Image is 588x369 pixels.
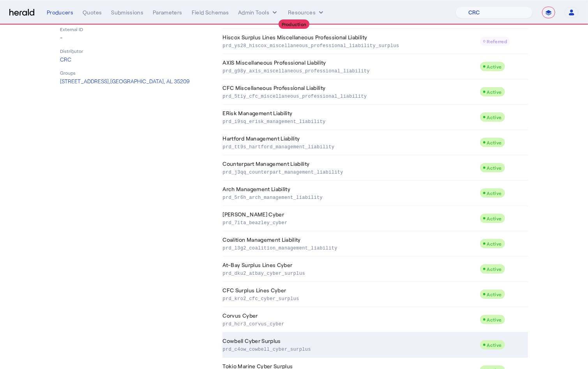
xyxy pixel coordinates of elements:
[222,29,480,54] td: Hiscox Surplus Lines Miscellaneous Professional Liability
[487,165,502,170] span: Active
[223,269,477,277] p: prd_dku2_atbay_cyber_surplus
[223,92,477,100] p: prd_5tiy_cfc_miscellaneous_professional_liability
[222,155,480,181] td: Counterpart Management Liability
[222,130,480,155] td: Hartford Management Liability
[60,48,213,54] p: Distributor
[47,9,73,16] div: Producers
[487,64,502,69] span: Active
[279,19,310,29] div: Production
[487,216,502,221] span: Active
[288,9,325,16] button: Resources dropdown menu
[487,317,502,322] span: Active
[223,168,477,176] p: prd_j3qq_counterpart_management_liability
[223,345,477,353] p: prd_c4ow_cowbell_cyber_surplus
[83,9,102,16] div: Quotes
[60,34,213,42] p: -
[223,193,477,201] p: prd_5r6h_arch_management_liability
[222,231,480,257] td: Coalition Management Liability
[222,282,480,307] td: CFC Surplus Lines Cyber
[487,190,502,196] span: Active
[223,244,477,251] p: prd_l3g2_coalition_management_liability
[60,78,190,84] span: [STREET_ADDRESS], [GEOGRAPHIC_DATA], AL 35209
[60,70,213,76] p: Groups
[487,241,502,246] span: Active
[60,56,213,63] p: CRC
[222,307,480,332] td: Corvus Cyber
[223,142,477,150] p: prd_tt9s_hartford_management_liability
[222,257,480,282] td: At-Bay Surplus Lines Cyber
[487,140,502,145] span: Active
[487,266,502,272] span: Active
[487,89,502,95] span: Active
[222,332,480,358] td: Cowbell Cyber Surplus
[487,342,502,348] span: Active
[192,9,229,16] div: Field Schemas
[223,41,477,49] p: prd_ys28_hiscox_miscellaneous_professional_liability_surplus
[223,67,477,74] p: prd_g98y_axis_miscellaneous_professional_liability
[9,9,34,16] img: Herald Logo
[223,117,477,125] p: prd_i9sq_erisk_management_liability
[111,9,143,16] div: Submissions
[153,9,182,16] div: Parameters
[60,26,213,32] p: External ID
[238,9,279,16] button: internal dropdown menu
[222,79,480,105] td: CFC Miscellaneous Professional Liability
[487,114,502,120] span: Active
[487,39,507,44] span: Referred
[222,181,480,206] td: Arch Management Liability
[222,206,480,231] td: [PERSON_NAME] Cyber
[222,105,480,130] td: ERisk Management Liability
[223,294,477,302] p: prd_kro2_cfc_cyber_surplus
[222,54,480,79] td: AXIS Miscellaneous Professional Liability
[223,218,477,226] p: prd_7ita_beazley_cyber
[223,320,477,327] p: prd_hcr3_corvus_cyber
[487,292,502,297] span: Active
